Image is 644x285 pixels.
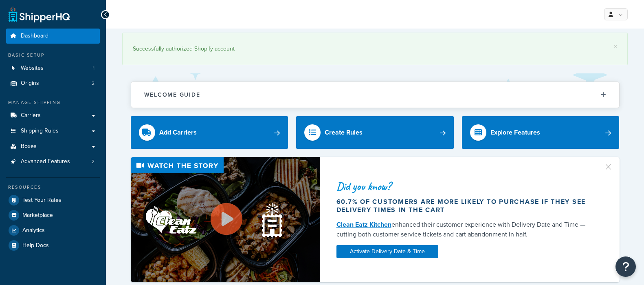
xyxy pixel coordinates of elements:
a: Test Your Rates [6,193,100,208]
button: Welcome Guide [131,82,619,108]
h2: Welcome Guide [144,92,200,98]
span: Analytics [22,227,45,234]
span: Shipping Rules [21,128,59,135]
span: Help Docs [22,242,49,249]
a: Explore Features [462,116,620,149]
span: Carriers [21,112,41,119]
div: Did you know? [336,181,594,192]
span: 2 [92,80,95,87]
a: Websites1 [6,61,100,76]
span: Boxes [21,143,37,150]
span: Websites [21,65,44,72]
span: Marketplace [22,212,53,219]
span: Origins [21,80,39,87]
a: Marketplace [6,208,100,223]
li: Origins [6,76,100,91]
span: Test Your Rates [22,197,62,204]
img: Video thumbnail [131,157,320,282]
a: Advanced Features2 [6,154,100,169]
a: Create Rules [296,116,454,149]
a: Dashboard [6,29,100,44]
span: 1 [93,65,95,72]
div: Resources [6,184,100,191]
button: Open Resource Center [615,256,636,277]
div: Basic Setup [6,52,100,59]
a: Help Docs [6,238,100,253]
a: Clean Eatz Kitchen [336,220,391,229]
span: Dashboard [21,33,48,40]
div: 60.7% of customers are more likely to purchase if they see delivery times in the cart [336,198,594,214]
a: Carriers [6,108,100,123]
a: Analytics [6,223,100,238]
a: Add Carriers [131,116,288,149]
div: Create Rules [325,127,363,138]
li: Websites [6,61,100,76]
a: Activate Delivery Date & Time [336,245,438,258]
li: Advanced Features [6,154,100,169]
a: Shipping Rules [6,124,100,139]
div: Explore Features [490,127,540,138]
div: Successfully authorized Shopify account [133,43,617,55]
span: 2 [92,158,95,165]
div: Add Carriers [159,127,197,138]
span: Advanced Features [21,158,70,165]
a: Boxes [6,139,100,154]
div: enhanced their customer experience with Delivery Date and Time — cutting both customer service ti... [336,220,594,239]
a: Origins2 [6,76,100,91]
div: Manage Shipping [6,99,100,106]
a: × [614,43,617,50]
